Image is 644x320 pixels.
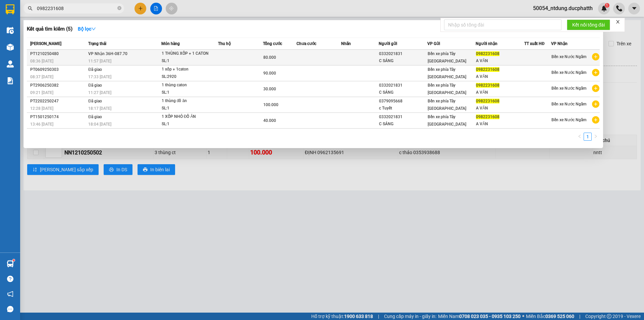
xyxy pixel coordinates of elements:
[88,75,111,79] span: 17:33 [DATE]
[88,122,111,127] span: 18:04 [DATE]
[551,54,586,59] span: Bến xe Nước Ngầm
[162,121,212,128] div: SL: 1
[27,26,72,33] h3: Kết quả tìm kiếm ( 5 )
[162,105,212,112] div: SL: 1
[7,77,14,84] img: solution-icon
[218,41,231,46] span: Thu hộ
[379,57,427,64] div: C SÁNG
[72,24,101,34] button: Bộ lọcdown
[592,116,599,124] span: plus-circle
[615,19,620,24] span: close
[476,115,499,119] span: 0982231608
[551,70,586,75] span: Bến xe Nước Ngầm
[428,51,466,63] span: Bến xe phía Tây [GEOGRAPHIC_DATA]
[379,89,427,96] div: C SÁNG
[428,83,466,95] span: Bến xe phía Tây [GEOGRAPHIC_DATA]
[584,133,591,140] a: 1
[7,27,14,34] img: warehouse-icon
[428,67,466,79] span: Bến xe phía Tây [GEOGRAPHIC_DATA]
[88,99,102,103] span: Đã giao
[567,19,610,30] button: Kết nối tổng đài
[88,41,106,46] span: Trạng thái
[30,75,53,79] span: 08:37 [DATE]
[263,71,276,76] span: 90.000
[78,26,96,32] strong: Bộ lọc
[6,4,14,14] img: logo-vxr
[476,67,499,72] span: 0982231608
[263,41,282,46] span: Tổng cước
[30,122,53,127] span: 13:46 [DATE]
[576,133,584,141] li: Previous Page
[592,53,599,60] span: plus-circle
[30,41,61,46] span: [PERSON_NAME]
[592,100,599,108] span: plus-circle
[476,73,524,80] div: A VĂN
[117,6,121,10] span: close-circle
[162,113,212,121] div: 1 XỐP NHỎ ĐỒ ĂN
[427,41,440,46] span: VP Gửi
[476,51,499,56] span: 0982231608
[28,6,33,11] span: search
[161,41,180,46] span: Món hàng
[30,82,86,89] div: PT2906250382
[162,57,212,65] div: SL: 1
[162,82,212,89] div: 1 thùng caton
[476,83,499,88] span: 0982231608
[162,89,212,96] div: SL: 1
[341,41,351,46] span: Nhãn
[88,106,111,111] span: 18:17 [DATE]
[476,99,499,103] span: 0982231608
[379,98,427,105] div: 0379095668
[7,291,13,297] span: notification
[476,41,497,46] span: Người nhận
[428,115,466,127] span: Bến xe phía Tây [GEOGRAPHIC_DATA]
[592,85,599,92] span: plus-circle
[592,69,599,76] span: plus-circle
[551,102,586,106] span: Bến xe Nước Ngầm
[524,41,545,46] span: TT xuất HĐ
[379,113,427,121] div: 0332021831
[476,121,524,128] div: A VĂN
[551,86,586,91] span: Bến xe Nước Ngầm
[162,50,212,57] div: 1 THÙNG XỐP + 1 CATON
[428,99,466,111] span: Bến xe phía Tây [GEOGRAPHIC_DATA]
[88,59,111,63] span: 11:57 [DATE]
[162,97,212,105] div: 1 thùng đồ ăn
[263,102,278,107] span: 100.000
[7,306,13,312] span: message
[572,21,605,29] span: Kết nối tổng đài
[37,5,116,12] input: Tìm tên, số ĐT hoặc mã đơn
[30,59,53,63] span: 08:36 [DATE]
[263,55,276,60] span: 80.000
[297,41,316,46] span: Chưa cước
[578,134,582,138] span: left
[162,66,212,73] div: 1 xốp + 1caton
[551,118,586,122] span: Bến xe Nước Ngầm
[88,90,111,95] span: 11:27 [DATE]
[379,121,427,128] div: C SÁNG
[476,57,524,64] div: A VĂN
[476,105,524,112] div: A VĂN
[379,41,397,46] span: Người gửi
[592,133,600,141] button: right
[117,5,121,12] span: close-circle
[263,118,276,123] span: 40.000
[7,60,14,67] img: warehouse-icon
[30,113,86,121] div: PT1501250174
[13,259,15,261] sup: 1
[88,115,102,119] span: Đã giao
[7,276,13,282] span: question-circle
[7,260,14,267] img: warehouse-icon
[551,41,568,46] span: VP Nhận
[444,19,561,30] input: Nhập số tổng đài
[30,50,86,57] div: PT1210250480
[88,51,127,56] span: VP Nhận 36H-087.70
[30,66,86,73] div: PT0609250303
[7,44,14,51] img: warehouse-icon
[476,89,524,96] div: A VĂN
[162,73,212,81] div: SL: 2920
[592,133,600,141] li: Next Page
[88,83,102,88] span: Đã giao
[30,98,86,105] div: PT2202250247
[263,87,276,91] span: 30.000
